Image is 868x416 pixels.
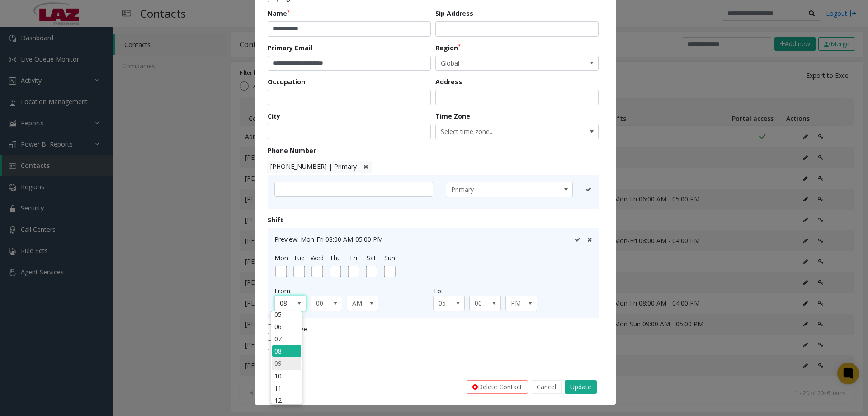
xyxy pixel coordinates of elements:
label: Tue [293,253,305,263]
label: Phone Number [268,146,316,155]
label: Primary Email [268,43,312,53]
button: Update [565,380,597,394]
label: Sat [367,253,376,263]
label: Address [435,77,462,86]
div: To: [433,286,592,296]
label: Mon [274,253,288,263]
li: 11 [272,382,301,394]
label: Time Zone [435,111,470,121]
li: 10 [272,370,301,382]
label: City [268,111,280,121]
span: Global [436,56,566,71]
label: Occupation [268,77,305,86]
button: Cancel [531,380,562,394]
label: Shift [268,215,283,225]
li: 07 [272,333,301,345]
span: AM [347,296,372,311]
span: PM [506,296,530,311]
span: 05 [434,296,458,311]
span: [PHONE_NUMBER] | Primary [270,162,357,171]
button: Delete Contact [467,380,528,394]
li: 09 [272,357,301,369]
div: From: [274,286,433,296]
label: Fri [350,253,357,263]
span: 00 [470,296,494,311]
li: 05 [272,308,301,320]
span: Select time zone... [436,124,566,139]
label: Wed [311,253,324,263]
li: 08 [272,345,301,357]
label: Region [435,43,461,53]
li: 12 [272,394,301,406]
label: Thu [330,253,341,263]
span: Primary [446,182,547,197]
label: Sun [384,253,395,263]
span: Preview: Mon-Fri 08:00 AM-05:00 PM [274,235,383,244]
span: 00 [311,296,335,311]
li: 06 [272,320,301,333]
span: 08 [275,296,299,311]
